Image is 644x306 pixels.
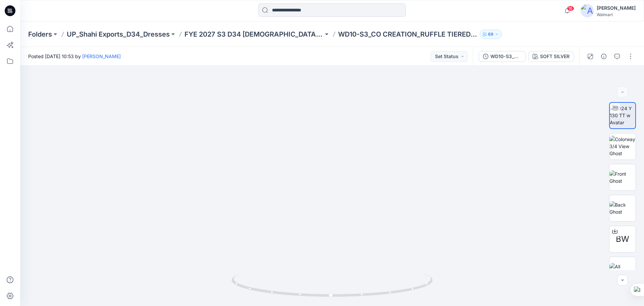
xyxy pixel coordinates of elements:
img: avatar [581,4,594,17]
div: WD10-S3_CO CREATION_RUFFLE TIERED MIDI DRESS [490,53,521,60]
p: 69 [488,31,493,38]
button: Details [598,51,609,62]
img: All colorways [609,263,636,277]
div: [PERSON_NAME] [597,4,636,12]
img: Front Ghost [609,170,636,184]
img: Colorway 3/4 View Ghost [609,136,636,157]
div: Walmart [597,12,636,17]
img: 2024 Y 130 TT w Avatar [610,105,635,126]
a: Folders [28,30,52,39]
a: [PERSON_NAME] [82,53,121,59]
div: SOFT SILVER [540,53,570,60]
span: 16 [567,6,574,11]
button: WD10-S3_CO CREATION_RUFFLE TIERED MIDI DRESS [479,51,526,62]
img: Back Ghost [609,201,636,215]
button: SOFT SILVER [528,51,574,62]
a: FYE 2027 S3 D34 [DEMOGRAPHIC_DATA] Dresses - Shahi [184,30,323,39]
a: UP_Shahi Exports_D34_Dresses [67,30,170,39]
button: 69 [480,30,502,39]
p: WD10-S3_CO CREATION_RUFFLE TIERED MIDI DRESS [338,30,477,39]
span: Posted [DATE] 10:53 by [28,53,121,60]
span: BW [616,233,629,245]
